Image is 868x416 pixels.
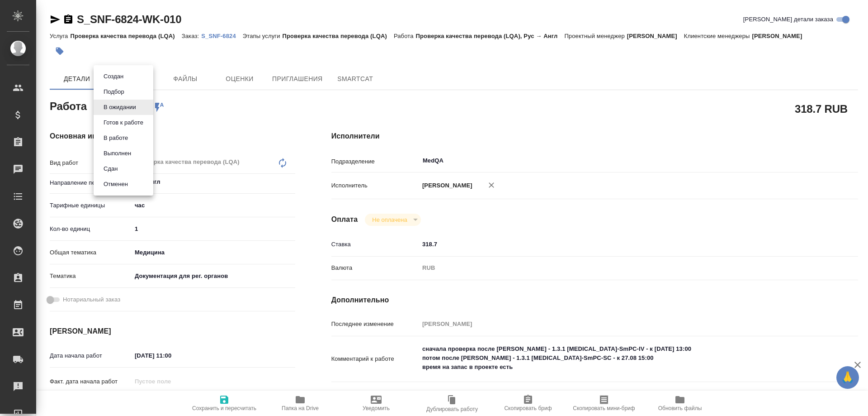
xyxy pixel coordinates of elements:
[101,133,131,143] button: В работе
[101,179,131,189] button: Отменен
[101,72,126,81] button: Создан
[101,164,120,174] button: Сдан
[101,148,134,158] button: Выполнен
[101,118,146,128] button: Готов к работе
[101,102,139,112] button: В ожидании
[101,87,127,97] button: Подбор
